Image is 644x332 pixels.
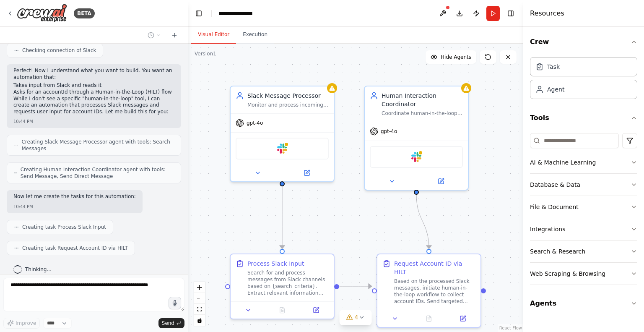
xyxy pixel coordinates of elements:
button: Click to speak your automation idea [169,297,181,309]
g: Edge from 62bf4931-3f34-4d58-bdfd-c3ee09b718cc to 97df842b-b5ed-47a3-a1fe-3424dd520832 [339,282,371,290]
a: React Flow attribution [499,326,522,330]
h4: Resources [530,8,564,18]
div: Human Interaction Coordinator [382,91,463,108]
button: Open in side panel [301,305,330,315]
img: Slack [411,152,421,162]
button: Hide left sidebar [193,8,205,19]
button: No output available [265,305,300,315]
button: Open in side panel [417,176,465,186]
div: Version 1 [195,50,216,57]
button: Integrations [530,218,637,240]
button: zoom out [194,293,205,304]
button: Send [158,318,184,328]
img: Slack [277,144,287,154]
button: Tools [530,106,637,130]
span: 4 [355,313,358,322]
div: Request Account ID via HILT [394,259,475,276]
nav: breadcrumb [218,9,260,18]
button: Open in side panel [448,314,477,324]
div: Slack Message Processor [247,91,329,100]
button: fit view [194,304,205,315]
button: Hide Agents [426,50,476,64]
div: Process Slack Input [247,259,304,268]
button: 4 [340,310,372,325]
button: Open in side panel [283,168,330,178]
div: Task [547,63,560,71]
span: Creating task Request Account ID via HILT [22,245,128,251]
div: Process Slack InputSearch for and process messages from Slack channels based on {search_criteria}... [230,254,335,319]
button: No output available [411,314,447,324]
div: Coordinate human-in-the-loop interactions by sending messages to request account IDs and manage t... [382,110,463,117]
g: Edge from 6ac9c8ce-f1f8-4f8b-9ef2-ade2828aafc8 to 97df842b-b5ed-47a3-a1fe-3424dd520832 [412,194,433,248]
li: Asks for an accountId through a Human-in-the-Loop (HILT) flow [13,89,174,96]
div: Search & Research [530,247,585,256]
div: File & Document [530,203,579,211]
li: Takes input from Slack and reads it [13,82,174,89]
span: gpt-4o [247,120,263,126]
div: Database & Data [530,180,580,189]
div: Crew [530,54,637,106]
button: Execution [236,26,274,44]
button: Web Scraping & Browsing [530,263,637,285]
div: Web Scraping & Browsing [530,269,605,278]
span: Creating task Process Slack Input [22,224,106,230]
button: Start a new chat [168,30,181,40]
span: gpt-4o [381,128,397,135]
div: Based on the processed Slack messages, initiate human-in-the-loop workflow to collect account IDs... [394,278,475,305]
button: Hide right sidebar [505,8,517,19]
div: 10:44 PM [13,118,174,125]
span: Checking connection of Slack [22,47,96,54]
div: Human Interaction CoordinatorCoordinate human-in-the-loop interactions by sending messages to req... [364,86,469,191]
span: Thinking... [25,266,52,273]
p: Now let me create the tasks for this automation: [13,193,136,200]
p: Perfect! Now I understand what you want to build. You want an automation that: [13,68,174,81]
button: AI & Machine Learning [530,152,637,173]
div: Tools [530,130,637,292]
button: Visual Editor [191,26,236,44]
span: Improve [16,320,36,327]
span: Send [162,320,174,327]
span: Hide Agents [441,54,471,60]
div: Search for and process messages from Slack channels based on {search_criteria}. Extract relevant ... [247,269,329,296]
div: Integrations [530,225,565,233]
img: Logo [17,4,67,23]
button: Database & Data [530,174,637,196]
button: Search & Research [530,241,637,262]
button: toggle interactivity [194,315,205,326]
button: Agents [530,292,637,315]
span: Creating Slack Message Processor agent with tools: Search Messages [21,139,174,152]
span: Creating Human Interaction Coordinator agent with tools: Send Message, Send Direct Message [21,166,174,180]
div: React Flow controls [194,282,205,326]
div: Monitor and process incoming messages from Slack channels, extract relevant information, and prep... [247,102,329,108]
button: zoom in [194,282,205,293]
div: 10:44 PM [13,204,136,210]
button: Crew [530,30,637,54]
div: BETA [74,8,95,18]
p: While I don't see a specific "human-in-the-loop" tool, I can create an automation that processes ... [13,96,174,115]
div: AI & Machine Learning [530,158,596,167]
div: Agent [547,85,564,94]
button: File & Document [530,196,637,218]
g: Edge from 92b3e732-7622-41ff-b240-ad1408db928d to 62bf4931-3f34-4d58-bdfd-c3ee09b718cc [278,186,286,248]
div: Slack Message ProcessorMonitor and process incoming messages from Slack channels, extract relevan... [230,86,335,182]
button: Improve [3,318,40,329]
button: Switch to previous chat [144,30,164,40]
div: Request Account ID via HILTBased on the processed Slack messages, initiate human-in-the-loop work... [377,254,481,328]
